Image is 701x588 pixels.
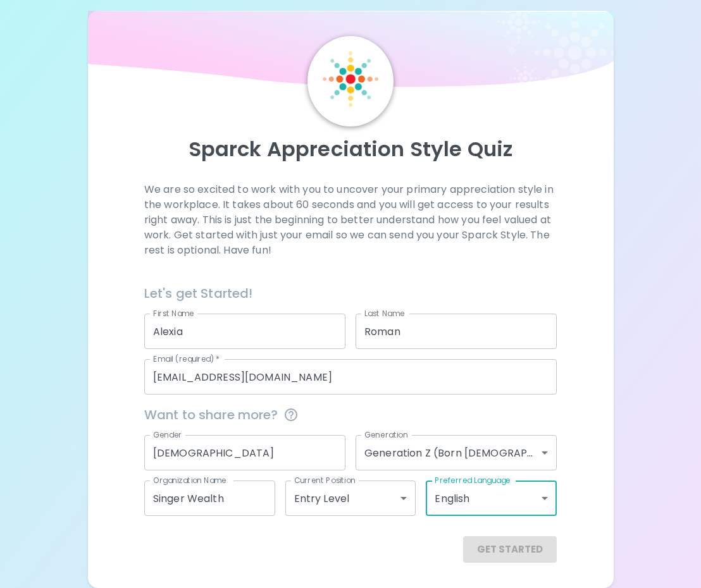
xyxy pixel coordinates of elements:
[144,405,557,425] span: Want to share more?
[103,137,599,162] p: Sparck Appreciation Style Quiz
[356,435,557,470] div: Generation Z (Born [DEMOGRAPHIC_DATA] - [DEMOGRAPHIC_DATA])
[426,481,557,516] div: English
[153,475,226,486] label: Organization Name
[144,182,557,258] p: We are so excited to work with you to uncover your primary appreciation style in the workplace. I...
[153,308,194,319] label: First Name
[144,283,557,303] h6: Let's get Started!
[323,51,378,107] img: Sparck Logo
[283,407,299,422] svg: This information is completely confidential and only used for aggregated appreciation studies at ...
[435,475,511,486] label: Preferred Language
[285,481,416,516] div: Entry Level
[364,429,408,440] label: Generation
[294,475,356,486] label: Current Position
[153,353,220,364] label: Email (required)
[153,429,182,440] label: Gender
[88,11,614,94] img: wave
[364,308,404,319] label: Last Name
